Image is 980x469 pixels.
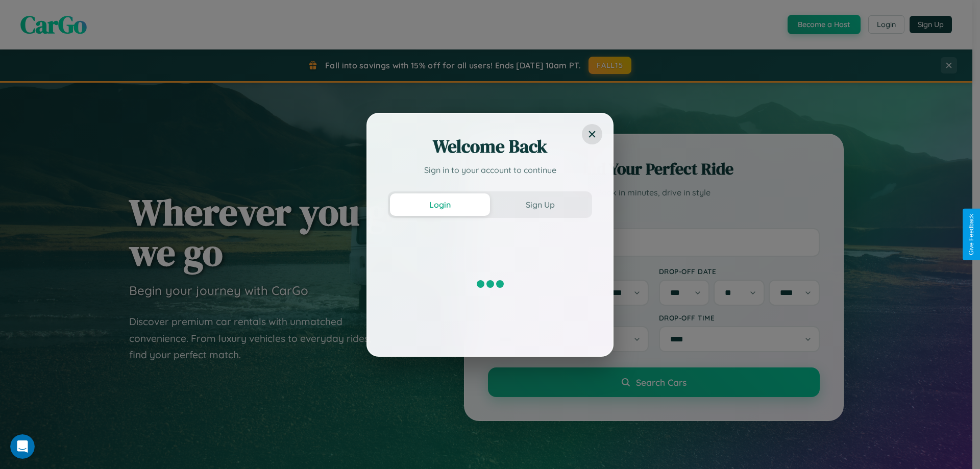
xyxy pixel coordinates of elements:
div: Give Feedback [968,214,975,255]
button: Sign Up [490,193,590,216]
button: Login [390,193,490,216]
p: Sign in to your account to continue [388,164,592,176]
h2: Welcome Back [388,134,592,159]
iframe: Intercom live chat [10,434,35,459]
